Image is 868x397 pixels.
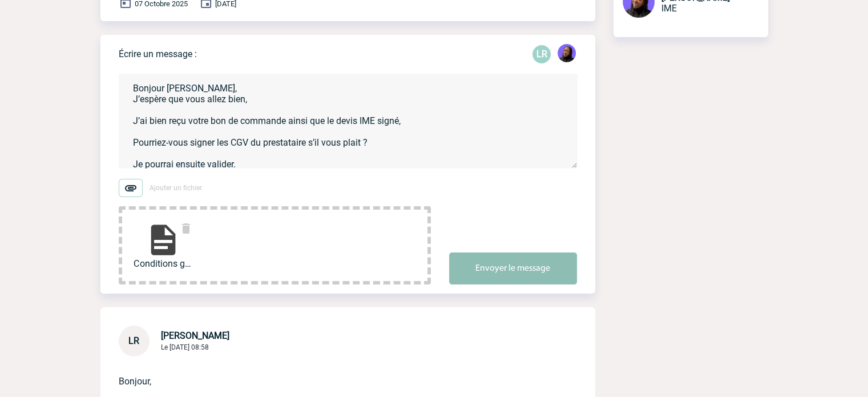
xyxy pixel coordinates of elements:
p: Écrire un message : [119,49,197,59]
img: file-document.svg [145,222,181,258]
span: IME [661,3,677,14]
div: Tabaski THIAM [558,44,576,65]
button: Envoyer le message [449,252,577,284]
span: LR [128,335,139,346]
div: Laura REMADNA [532,45,551,63]
span: Le [DATE] 08:58 [161,343,209,351]
span: Conditions générales... [134,258,193,269]
img: delete.svg [179,222,193,235]
span: [PERSON_NAME] [161,330,229,341]
span: Ajouter un fichier [150,184,202,192]
img: 131349-0.png [558,44,576,62]
p: LR [532,45,551,63]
